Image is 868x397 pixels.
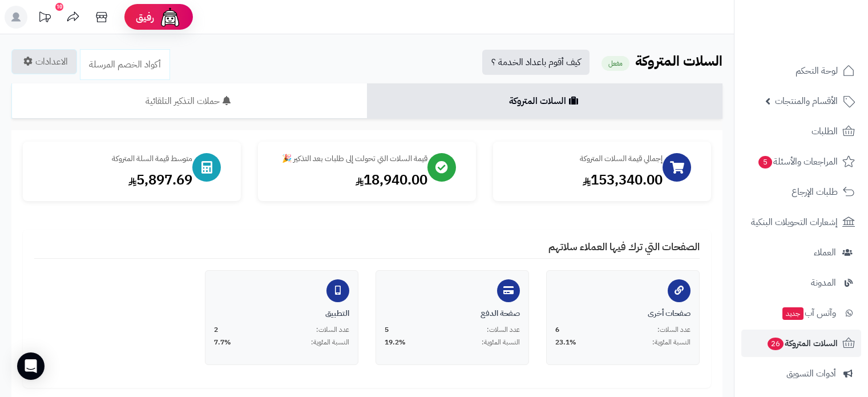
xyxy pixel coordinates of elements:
a: كيف أقوم باعداد الخدمة ؟ [482,50,590,75]
img: logo-2.png [790,31,857,55]
a: الطلبات [741,118,861,145]
a: الاعدادات [11,49,77,74]
img: ai-face.png [159,6,181,29]
span: رفيق [136,10,154,24]
a: المراجعات والأسئلة5 [741,148,861,175]
a: السلات المتروكة [367,83,722,119]
div: 153,340.00 [504,170,663,190]
div: صفحة الدفع [385,308,520,319]
span: 5 [758,156,772,169]
div: التطبيق [214,308,349,319]
span: عدد السلات: [487,325,520,335]
span: 23.1% [555,338,576,347]
span: المدونة [811,275,836,291]
a: تحديثات المنصة [30,6,59,31]
div: صفحات أخرى [555,308,691,319]
div: متوسط قيمة السلة المتروكة [34,153,192,165]
span: العملاء [814,244,836,260]
span: 5 [385,325,389,335]
span: الأقسام والمنتجات [775,93,838,109]
a: أدوات التسويق [741,360,861,387]
small: مفعل [601,56,629,71]
span: 7.7% [214,338,231,347]
div: قيمة السلات التي تحولت إلى طلبات بعد التذكير 🎉 [269,153,427,165]
span: النسبة المئوية: [652,338,691,347]
span: أدوات التسويق [786,366,836,382]
b: السلات المتروكة [635,51,722,71]
a: أكواد الخصم المرسلة [80,49,170,80]
div: إجمالي قيمة السلات المتروكة [504,153,663,165]
div: 18,940.00 [269,170,427,190]
span: إشعارات التحويلات البنكية [751,214,838,230]
span: عدد السلات: [316,325,349,335]
span: 2 [214,325,218,335]
span: طلبات الإرجاع [792,184,838,200]
span: النسبة المئوية: [482,338,520,347]
span: جديد [782,307,804,320]
a: طلبات الإرجاع [741,178,861,206]
div: 10 [55,3,63,11]
a: حملات التذكير التلقائية [11,83,367,119]
a: وآتس آبجديد [741,299,861,327]
span: 19.2% [385,338,406,347]
span: النسبة المئوية: [311,338,349,347]
a: إشعارات التحويلات البنكية [741,208,861,236]
h4: الصفحات التي ترك فيها العملاء سلاتهم [34,241,700,259]
span: وآتس آب [781,305,836,321]
a: لوحة التحكم [741,57,861,85]
span: عدد السلات: [657,325,691,335]
a: السلات المتروكة26 [741,330,861,357]
span: لوحة التحكم [796,63,838,79]
span: 6 [555,325,559,335]
div: 5,897.69 [34,170,192,190]
span: السلات المتروكة [766,335,838,351]
span: المراجعات والأسئلة [757,154,838,170]
span: 26 [768,338,784,350]
a: العملاء [741,239,861,266]
a: المدونة [741,269,861,296]
div: Open Intercom Messenger [17,352,45,380]
span: الطلبات [812,123,838,139]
